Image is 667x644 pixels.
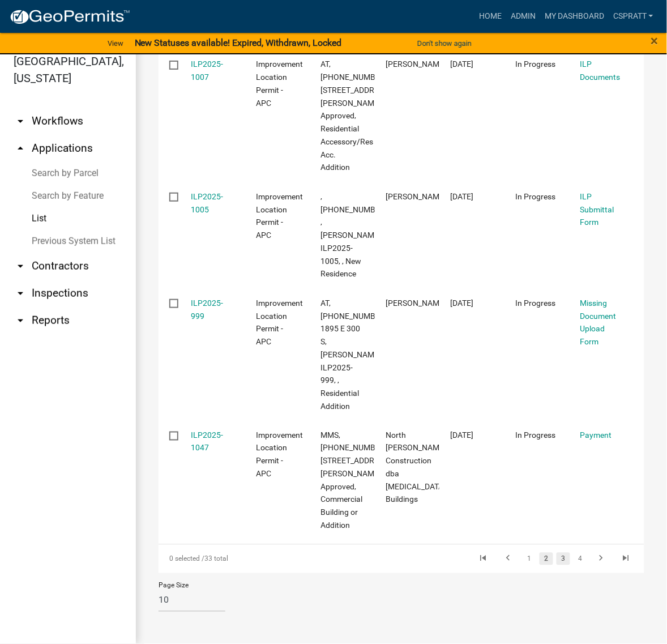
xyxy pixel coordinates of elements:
[538,549,555,569] li: page 2
[191,59,224,82] a: ILP2025-1007
[14,287,27,300] i: arrow_drop_down
[321,59,404,172] span: AT, 025-071-006, 8821 S 600 W LOT J1, Gingerich, ILP2025-1007, Approved, Residential Accessory/Re...
[523,553,536,565] a: 1
[498,553,519,565] a: go to previous page
[580,298,617,346] a: Missing Document Upload Form
[580,192,614,227] a: ILP Submittal Form
[386,298,446,308] span: JOHN Allen CULBERTSON
[651,33,659,49] span: ×
[451,192,474,201] span: 08/12/2025
[651,34,659,48] button: Close
[256,192,303,240] span: Improvement Location Permit - APC
[609,6,658,27] a: cspratt
[14,314,27,327] i: arrow_drop_down
[386,59,446,69] span: Kevin Gingerich
[256,431,303,479] span: Improvement Location Permit - APC
[473,553,494,565] a: go to first page
[506,6,540,27] a: Admin
[451,431,474,440] span: 08/11/2025
[557,553,570,565] a: 3
[386,431,446,505] span: North Webster Construction dba Pacemaker Buildings
[191,298,224,321] a: ILP2025-999
[572,549,589,569] li: page 4
[574,553,587,565] a: 4
[14,259,27,273] i: arrow_drop_down
[580,431,612,440] a: Payment
[191,192,224,214] a: ILP2025-1005
[540,553,553,565] a: 2
[321,298,397,411] span: AT, 003-169-002.B, 1895 E 300 S, CULBERTSON, ILP2025-999, , Residential Addition
[321,192,390,279] span: , 005-119-005, , Siler, ILP2025-1005, , New Residence
[474,6,506,27] a: Home
[540,6,609,27] a: My Dashboard
[451,298,474,308] span: 08/12/2025
[159,545,349,573] div: 33 total
[169,555,204,563] span: 0 selected /
[580,59,621,82] a: ILP Documents
[521,549,538,569] li: page 1
[515,59,555,69] span: In Progress
[555,549,572,569] li: page 3
[103,34,128,53] a: View
[413,34,476,53] button: Don't show again
[386,192,446,201] span: Carl Siler
[591,553,612,565] a: go to next page
[14,114,27,128] i: arrow_drop_down
[135,37,342,48] strong: New Statuses available! Expired, Withdrawn, Locked
[191,431,224,453] a: ILP2025-1047
[256,59,303,107] span: Improvement Location Permit - APC
[321,431,404,530] span: MMS, 007-125-001.B, 5701 E 900 N, Graber, ILP2025-1047, Approved, Commercial Building or Addition
[515,192,555,201] span: In Progress
[14,142,27,155] i: arrow_drop_up
[515,431,555,440] span: In Progress
[256,298,303,346] span: Improvement Location Permit - APC
[515,298,555,308] span: In Progress
[615,553,637,565] a: go to last page
[451,59,474,69] span: 08/12/2025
